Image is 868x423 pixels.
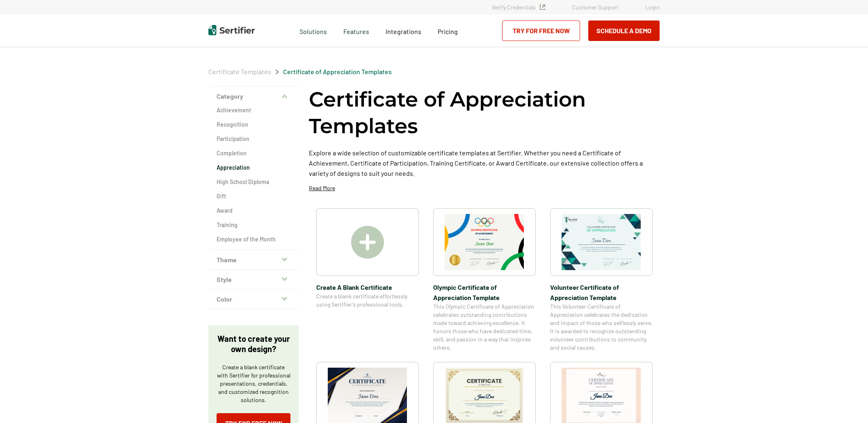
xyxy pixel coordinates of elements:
span: Integrations [386,27,421,35]
button: Theme [208,250,299,270]
a: Training [217,221,290,229]
div: Category [208,106,299,250]
img: Create A Blank Certificate [351,226,384,259]
a: Award [217,207,290,215]
span: This Volunteer Certificate of Appreciation celebrates the dedication and impact of those who self... [550,302,653,352]
a: Customer Support [572,4,619,11]
a: Participation [217,135,290,143]
img: Olympic Certificate of Appreciation​ Template [445,214,524,270]
div: Breadcrumb [208,68,392,76]
a: Appreciation [217,164,290,172]
button: Category [208,86,299,106]
p: Want to create your own design? [217,334,290,354]
span: This Olympic Certificate of Appreciation celebrates outstanding contributions made toward achievi... [433,302,536,352]
a: Employee of the Month [217,235,290,243]
a: Try for Free Now [502,20,580,41]
a: Gift [217,192,290,200]
img: Verified [540,5,545,10]
a: Certificate Templates [208,68,271,75]
a: Integrations [386,25,421,36]
a: Verify Credentials [492,4,545,11]
button: Style [208,270,299,289]
a: Pricing [438,25,458,36]
a: Completion [217,149,290,157]
a: High School Diploma [217,178,290,186]
span: Solutions [299,25,327,36]
p: Explore a wide selection of customizable certificate templates at Sertifier. Whether you need a C... [309,148,660,178]
img: Volunteer Certificate of Appreciation Template [562,214,641,270]
p: Create a blank certificate with Sertifier for professional presentations, credentials, and custom... [217,363,290,404]
a: Certificate of Appreciation Templates [283,68,392,75]
span: Create A Blank Certificate [316,282,419,292]
a: Olympic Certificate of Appreciation​ TemplateOlympic Certificate of Appreciation​ TemplateThis Ol... [433,208,536,352]
span: Features [343,25,369,36]
a: Achievement [217,106,290,114]
p: Read More [309,184,335,192]
span: Olympic Certificate of Appreciation​ Template [433,282,536,302]
span: Volunteer Certificate of Appreciation Template [550,282,653,302]
h1: Certificate of Appreciation Templates [309,86,660,139]
a: Recognition [217,121,290,129]
img: Sertifier | Digital Credentialing Platform [208,25,255,35]
span: Pricing [438,27,458,35]
span: Create a blank certificate effortlessly using Sertifier’s professional tools. [316,292,419,309]
button: Color [208,289,299,309]
a: Volunteer Certificate of Appreciation TemplateVolunteer Certificate of Appreciation TemplateThis ... [550,208,653,352]
a: Login [645,4,660,11]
